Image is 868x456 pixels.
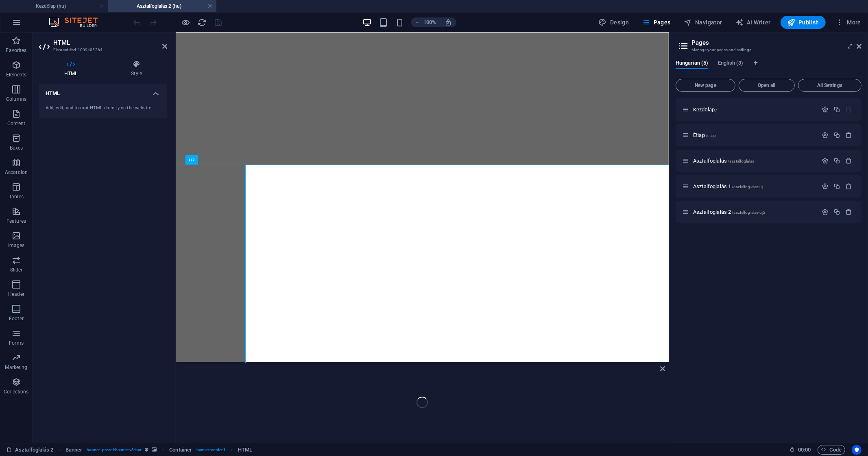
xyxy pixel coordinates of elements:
[65,445,83,455] span: Click to select. Double-click to edit
[46,105,161,112] div: Add, edit, and format HTML directly on the website.
[821,445,842,455] span: Code
[693,158,754,164] span: Click to open page
[9,315,24,322] p: Footer
[411,17,440,27] button: 100%
[106,60,167,77] h4: Style
[197,17,207,27] button: reload
[8,242,25,249] p: Images
[7,445,54,455] a: Click to cancel selection. Double-click to open Pages
[684,18,722,26] span: Navigator
[732,185,763,189] span: /asztalfoglalas-uj
[691,158,818,163] div: Asztalfoglalás/asztalfoglalas
[787,18,819,26] span: Publish
[10,267,23,273] p: Slider
[846,157,853,164] div: Remove
[818,445,845,455] button: Code
[152,447,157,452] i: This element contains a background
[833,132,840,139] div: Duplicate
[832,16,864,29] button: More
[691,107,818,112] div: Kezdőlap/
[10,145,23,151] p: Boxes
[642,18,670,26] span: Pages
[822,106,829,113] div: Settings
[833,183,840,190] div: Duplicate
[846,208,853,215] div: Remove
[169,445,192,455] span: Click to select. Double-click to edit
[676,60,861,76] div: Language Tabs
[822,208,829,215] div: Settings
[691,39,861,46] h2: Pages
[676,58,708,69] span: Hungarian (5)
[789,445,811,455] h6: Session time
[639,16,674,29] button: Pages
[691,46,845,54] h3: Manage your pages and settings
[85,445,142,455] span: . banner .preset-banner-v3-bar
[676,79,735,92] button: New page
[691,184,818,189] div: Asztalfoglalás 1/asztalfoglalas-uj
[693,132,716,138] span: Click to open page
[5,169,28,176] p: Accordion
[833,208,840,215] div: Duplicate
[798,445,811,455] span: 00 00
[732,16,774,29] button: AI Writer
[4,389,28,395] p: Collections
[595,16,632,29] button: Design
[6,47,26,54] p: Favorites
[802,83,858,88] span: All Settings
[718,58,743,69] span: English (3)
[9,193,24,200] p: Tables
[822,183,829,190] div: Settings
[846,132,853,139] div: Remove
[693,209,765,215] span: Click to open page
[53,39,167,46] h2: HTML
[715,108,717,112] span: /
[732,210,765,215] span: /asztalfoglalas-uj2
[599,18,629,26] span: Design
[833,157,840,164] div: Duplicate
[680,16,726,29] button: Navigator
[781,16,826,29] button: Publish
[39,60,106,77] h4: HTML
[691,132,818,138] div: Étlap/etlap
[846,183,853,190] div: Remove
[822,132,829,139] div: Settings
[53,46,151,54] h3: Element #ed-1009405264
[595,16,632,29] div: Design (Ctrl+Alt+Y)
[6,72,27,78] p: Elements
[238,445,252,455] span: Click to select. Double-click to edit
[833,106,840,113] div: Duplicate
[9,340,24,346] p: Forms
[6,96,26,102] p: Columns
[7,120,25,127] p: Content
[8,291,24,297] p: Header
[145,447,148,452] i: This element is a customizable preset
[835,18,861,26] span: More
[423,17,436,27] h6: 100%
[693,106,717,113] span: Click to open page
[706,133,716,138] span: /etlap
[693,183,763,189] span: Click to open page
[198,18,207,27] i: Reload page
[445,19,452,26] i: On resize automatically adjust zoom level to fit chosen device.
[852,445,861,455] button: Usercentrics
[846,106,853,113] div: The startpage cannot be deleted
[728,159,754,163] span: /asztalfoglalas
[7,218,26,224] p: Features
[739,79,795,92] button: Open all
[742,83,791,88] span: Open all
[804,447,805,453] span: :
[5,364,27,371] p: Marketing
[195,445,225,455] span: . banner-content
[181,17,191,27] button: Click here to leave preview mode and continue editing
[108,2,216,11] h4: Asztalfoglalás 2 (hu)
[679,83,732,88] span: New page
[798,79,861,92] button: All Settings
[822,157,829,164] div: Settings
[39,84,167,98] h4: HTML
[691,209,818,215] div: Asztalfoglalás 2/asztalfoglalas-uj2
[47,17,108,27] img: Editor Logo
[735,18,771,26] span: AI Writer
[65,445,252,455] nav: breadcrumb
